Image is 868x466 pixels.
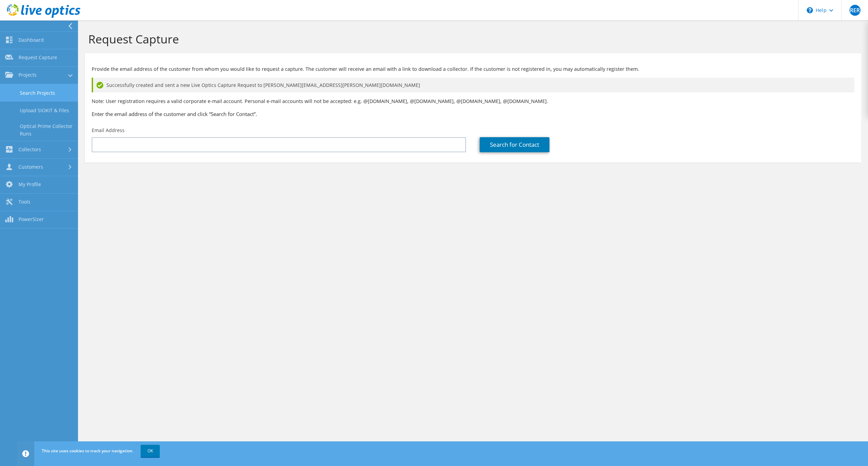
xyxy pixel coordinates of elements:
[92,65,854,73] p: Provide the email address of the customer from whom you would like to request a capture. The cust...
[106,81,420,89] span: Successfully created and sent a new Live Optics Capture Request to [PERSON_NAME][EMAIL_ADDRESS][P...
[88,32,854,46] h1: Request Capture
[480,137,549,152] a: Search for Contact
[850,5,860,16] span: RER
[807,7,813,13] svg: \n
[92,98,854,105] p: Note: User registration requires a valid corporate e-mail account. Personal e-mail accounts will ...
[92,110,854,118] h3: Enter the email address of the customer and click “Search for Contact”.
[42,448,133,454] span: This site uses cookies to track your navigation.
[92,127,125,134] label: Email Address
[141,445,160,457] a: OK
